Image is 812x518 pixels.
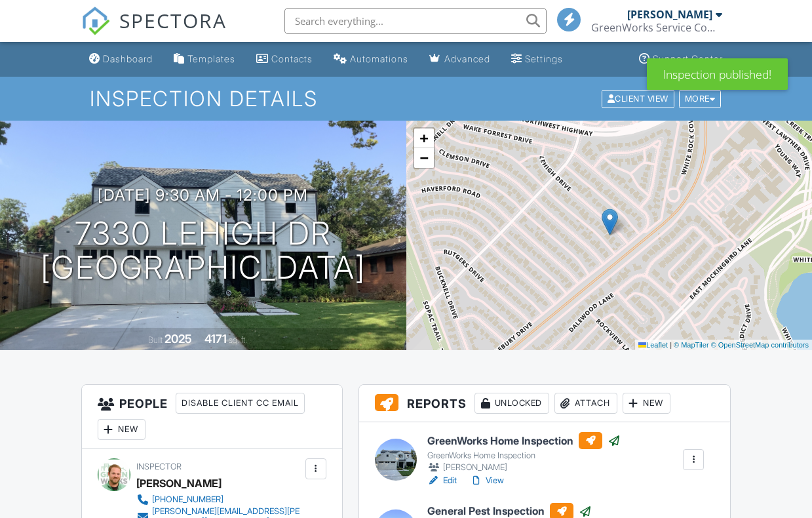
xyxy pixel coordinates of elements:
div: Inspection published! [647,58,788,90]
div: [PERSON_NAME] [427,461,621,474]
h1: Inspection Details [90,87,723,110]
img: The Best Home Inspection Software - Spectora [81,7,110,35]
a: © MapTiler [674,341,709,349]
div: Advanced [444,53,490,64]
div: New [623,393,670,414]
div: Client View [602,90,674,108]
span: + [419,130,428,146]
a: Dashboard [84,47,158,71]
a: Client View [600,93,678,103]
div: 4171 [204,332,227,346]
div: [PERSON_NAME] [627,8,712,21]
span: SPECTORA [119,7,227,34]
a: Advanced [424,47,495,71]
a: Templates [168,47,241,71]
div: More [679,90,722,108]
span: Inspector [136,462,182,471]
a: Contacts [251,47,318,71]
a: [PHONE_NUMBER] [136,493,302,506]
a: Edit [427,474,457,487]
a: © OpenStreetMap contributors [711,341,809,349]
h1: 7330 Lehigh Dr [GEOGRAPHIC_DATA] [41,216,366,286]
div: [PHONE_NUMBER] [152,494,223,505]
div: 2025 [164,332,192,346]
span: − [419,149,428,166]
h6: GreenWorks Home Inspection [427,432,621,449]
h3: People [82,385,342,448]
a: Automations (Basic) [328,47,414,71]
div: Settings [525,53,563,64]
input: Search everything... [284,8,547,34]
div: Disable Client CC Email [176,393,305,414]
div: Templates [187,53,235,64]
span: Built [148,335,163,345]
div: GreenWorks Service Company [591,21,722,34]
div: [PERSON_NAME] [136,473,222,493]
h3: [DATE] 9:30 am - 12:00 pm [98,186,308,204]
a: GreenWorks Home Inspection GreenWorks Home Inspection [PERSON_NAME] [427,432,621,474]
div: Attach [554,393,617,414]
img: Marker [602,209,618,235]
a: Leaflet [638,341,668,349]
a: Support Center [634,47,728,71]
div: Contacts [271,53,313,64]
div: New [98,419,145,440]
span: | [670,341,672,349]
span: sq. ft. [229,335,247,345]
div: GreenWorks Home Inspection [427,450,621,461]
h3: Reports [359,385,730,422]
a: SPECTORA [81,18,227,45]
a: View [470,474,504,487]
div: Dashboard [103,53,153,64]
a: Settings [506,47,568,71]
div: Automations [350,53,408,64]
a: Zoom in [414,129,434,148]
div: Unlocked [474,393,549,414]
a: Zoom out [414,148,434,168]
